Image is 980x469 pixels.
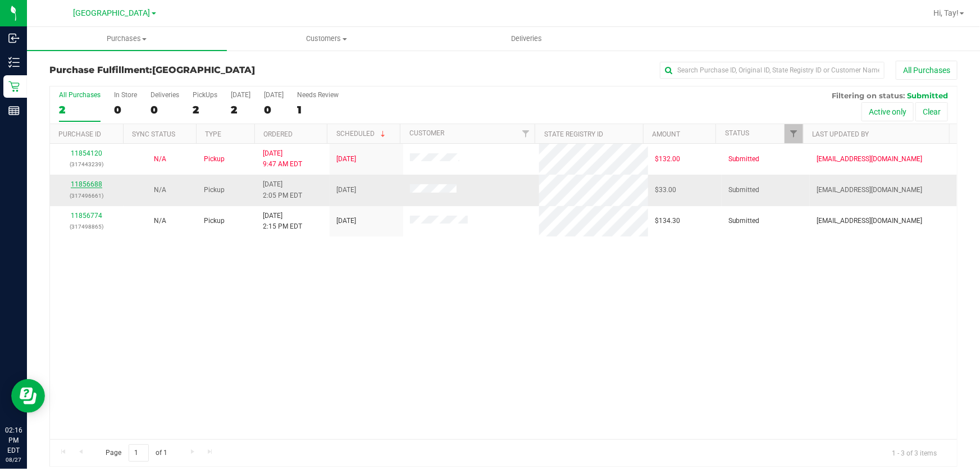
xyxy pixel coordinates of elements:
[336,185,356,195] span: [DATE]
[154,185,166,195] button: N/A
[204,154,225,165] span: Pickup
[409,129,444,137] a: Customer
[264,91,284,99] div: [DATE]
[933,8,959,17] span: Hi, Tay!
[204,185,225,195] span: Pickup
[655,185,676,195] span: $33.00
[74,8,151,18] span: [GEOGRAPHIC_DATA]
[57,221,117,232] p: (317498865)
[728,185,760,195] span: Submitted
[154,217,166,225] span: Not Applicable
[8,33,20,44] inline-svg: Inbound
[57,159,117,170] p: (317443239)
[817,154,922,165] span: [EMAIL_ADDRESS][DOMAIN_NAME]
[725,129,749,137] a: Status
[655,216,680,226] span: $134.30
[11,379,45,413] iframe: Resource center
[660,62,885,79] input: Search Purchase ID, Original ID, State Registry ID or Customer Name...
[96,444,177,462] span: Page of 1
[151,103,179,116] div: 0
[813,130,869,138] a: Last Updated By
[114,103,137,116] div: 0
[817,185,922,195] span: [EMAIL_ADDRESS][DOMAIN_NAME]
[151,91,179,99] div: Deliveries
[154,186,166,194] span: Not Applicable
[49,65,352,75] h3: Purchase Fulfillment:
[59,103,101,116] div: 2
[154,155,166,163] span: Not Applicable
[883,444,946,461] span: 1 - 3 of 3 items
[544,130,603,138] a: State Registry ID
[263,130,293,138] a: Ordered
[59,91,101,99] div: All Purchases
[71,180,102,188] a: 11856688
[907,91,948,100] span: Submitted
[263,211,302,232] span: [DATE] 2:15 PM EDT
[27,34,227,44] span: Purchases
[227,34,426,44] span: Customers
[8,81,20,92] inline-svg: Retail
[5,425,22,456] p: 02:16 PM EDT
[71,212,102,220] a: 11856774
[231,103,250,116] div: 2
[336,130,388,138] a: Scheduled
[728,154,760,165] span: Submitted
[71,149,102,157] a: 11854120
[154,154,166,165] button: N/A
[227,27,427,51] a: Customers
[655,154,680,165] span: $132.00
[193,103,217,116] div: 2
[516,124,535,143] a: Filter
[862,102,914,121] button: Active only
[114,91,137,99] div: In Store
[785,124,803,143] a: Filter
[652,130,680,138] a: Amount
[263,148,302,170] span: [DATE] 9:47 AM EDT
[154,216,166,226] button: N/A
[496,34,557,44] span: Deliveries
[426,27,626,51] a: Deliveries
[297,103,339,116] div: 1
[297,91,339,99] div: Needs Review
[896,61,958,80] button: All Purchases
[152,65,255,75] span: [GEOGRAPHIC_DATA]
[832,91,905,100] span: Filtering on status:
[8,57,20,68] inline-svg: Inventory
[336,154,356,165] span: [DATE]
[57,190,117,201] p: (317496661)
[205,130,221,138] a: Type
[231,91,250,99] div: [DATE]
[264,103,284,116] div: 0
[817,216,922,226] span: [EMAIL_ADDRESS][DOMAIN_NAME]
[5,456,22,464] p: 08/27
[915,102,948,121] button: Clear
[58,130,101,138] a: Purchase ID
[132,130,175,138] a: Sync Status
[27,27,227,51] a: Purchases
[129,444,149,462] input: 1
[263,179,302,201] span: [DATE] 2:05 PM EDT
[336,216,356,226] span: [DATE]
[728,216,760,226] span: Submitted
[204,216,225,226] span: Pickup
[193,91,217,99] div: PickUps
[8,105,20,116] inline-svg: Reports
